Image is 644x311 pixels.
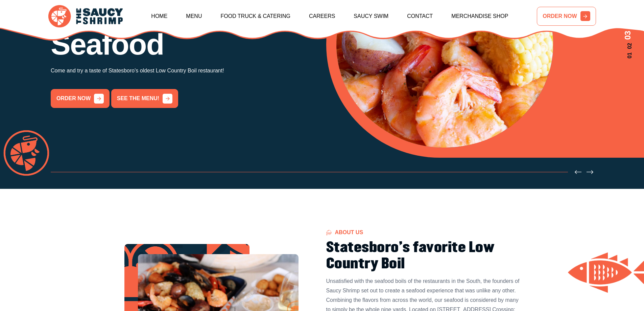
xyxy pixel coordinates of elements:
[354,2,388,31] a: Saucy Swim
[407,2,433,31] a: Contact
[111,89,178,108] a: See the menu!
[326,230,363,235] span: About US
[151,2,167,31] a: Home
[48,5,123,28] img: logo
[622,43,634,49] span: 02
[326,240,520,272] h2: Statesboro's favorite Low Country Boil
[622,52,634,59] span: 01
[51,89,110,108] a: order now
[451,2,508,31] a: Merchandise Shop
[186,2,202,31] a: Menu
[309,2,335,31] a: Careers
[587,169,593,175] button: Next slide
[575,169,581,175] button: Previous slide
[537,7,596,26] a: ORDER NOW
[220,2,290,31] a: Food Truck & Catering
[51,66,318,75] p: Come and try a taste of Statesboro's oldest Low Country Boil restaurant!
